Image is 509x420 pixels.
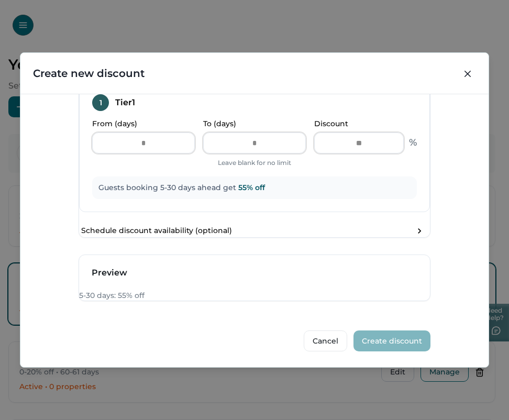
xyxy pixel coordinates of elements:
p: Leave blank for no limit [203,158,306,168]
h4: Tier 1 [115,97,135,108]
p: % [409,135,417,150]
button: Close [459,65,476,82]
p: To (days) [203,119,300,128]
button: Schedule discount availability (optional)toggle schedule [79,225,430,237]
header: Create new discount [20,53,489,94]
button: Create discount [353,330,430,351]
p: 5-30 days: 55% off [79,291,430,301]
span: 55 % off [238,183,265,192]
h3: Preview [92,268,417,278]
p: Guests booking 5-30 days ahead get [98,183,411,193]
p: Discount [314,119,397,128]
p: Schedule discount availability (optional) [81,226,232,236]
div: toggle schedule [411,223,428,239]
div: 1 [92,94,109,111]
p: From (days) [92,119,189,128]
button: Cancel [304,330,347,351]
